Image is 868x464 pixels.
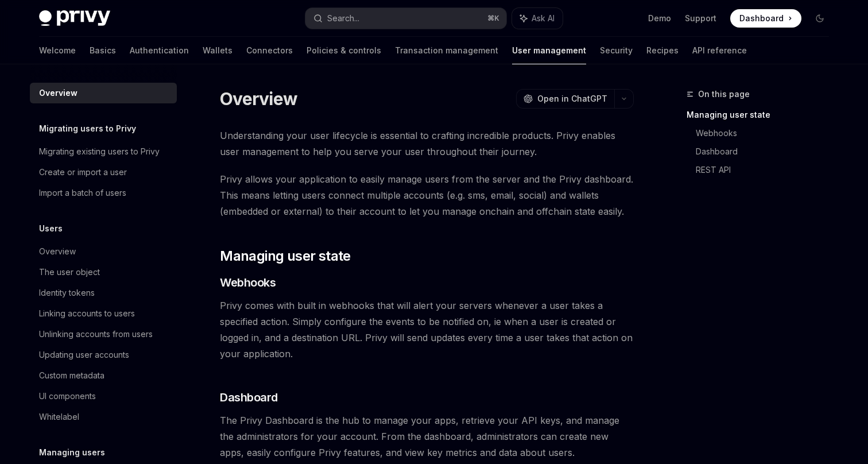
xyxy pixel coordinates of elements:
span: Privy comes with built in webhooks that will alert your servers whenever a user takes a specified... [220,297,634,362]
a: Recipes [646,37,679,64]
span: Managing user state [220,247,351,265]
div: Overview [39,245,76,258]
a: Identity tokens [30,283,177,303]
a: Updating user accounts [30,345,177,365]
a: The user object [30,262,177,283]
div: The user object [39,265,100,279]
h1: Overview [220,88,297,109]
a: Unlinking accounts from users [30,324,177,345]
span: Dashboard [739,13,784,24]
span: The Privy Dashboard is the hub to manage your apps, retrieve your API keys, and manage the admini... [220,412,634,461]
a: Security [600,37,633,64]
span: Dashboard [220,389,278,405]
span: Webhooks [220,274,276,291]
a: Connectors [246,37,293,64]
a: Linking accounts to users [30,303,177,324]
a: Policies & controls [307,37,381,64]
span: ⌘ K [487,14,499,23]
span: Understanding your user lifecycle is essential to crafting incredible products. Privy enables use... [220,127,634,160]
h5: Users [39,222,63,235]
div: Create or import a user [39,165,127,179]
div: Migrating existing users to Privy [39,145,160,158]
a: Webhooks [696,124,838,142]
a: Demo [648,13,671,24]
div: Custom metadata [39,369,104,382]
a: User management [512,37,586,64]
button: Toggle dark mode [811,9,829,28]
a: Dashboard [730,9,801,28]
a: Dashboard [696,142,838,161]
div: Import a batch of users [39,186,126,200]
a: Basics [90,37,116,64]
a: Support [685,13,716,24]
a: REST API [696,161,838,179]
a: Migrating existing users to Privy [30,141,177,162]
a: Welcome [39,37,76,64]
span: Privy allows your application to easily manage users from the server and the Privy dashboard. Thi... [220,171,634,219]
a: Create or import a user [30,162,177,183]
span: Open in ChatGPT [537,93,607,105]
span: Ask AI [532,13,555,24]
button: Open in ChatGPT [516,89,614,109]
button: Ask AI [512,8,563,29]
a: UI components [30,386,177,407]
div: Linking accounts to users [39,307,135,320]
div: Updating user accounts [39,348,129,362]
a: Wallets [203,37,232,64]
a: API reference [692,37,747,64]
h5: Migrating users to Privy [39,122,136,136]
div: Whitelabel [39,410,79,424]
a: Overview [30,83,177,103]
a: Transaction management [395,37,498,64]
a: Custom metadata [30,365,177,386]
a: Managing user state [687,106,838,124]
a: Overview [30,241,177,262]
div: UI components [39,389,96,403]
span: On this page [698,87,750,101]
a: Authentication [130,37,189,64]
img: dark logo [39,10,110,26]
div: Identity tokens [39,286,95,300]
h5: Managing users [39,446,105,459]
div: Unlinking accounts from users [39,327,153,341]
div: Overview [39,86,77,100]
a: Whitelabel [30,407,177,427]
button: Search...⌘K [305,8,506,29]
a: Import a batch of users [30,183,177,203]
div: Search... [327,11,359,25]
